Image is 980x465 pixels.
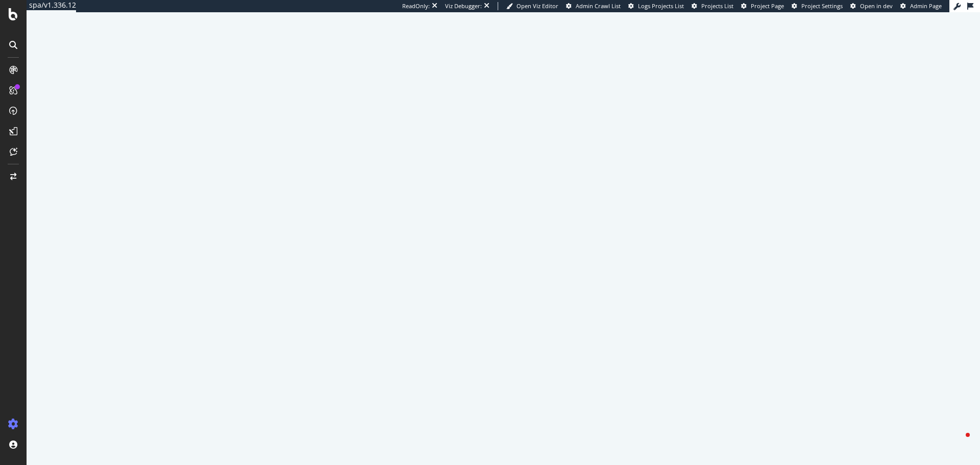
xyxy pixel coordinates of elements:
a: Admin Crawl List [566,2,621,10]
div: Viz Debugger: [445,2,482,10]
a: Open in dev [850,2,893,10]
span: Open Viz Editor [517,2,558,10]
span: Open in dev [860,2,893,10]
span: Admin Crawl List [576,2,621,10]
a: Open Viz Editor [506,2,558,10]
span: Project Settings [801,2,843,10]
a: Project Settings [792,2,843,10]
iframe: Intercom live chat [945,430,970,455]
span: Project Page [751,2,784,10]
span: Admin Page [910,2,942,10]
a: Projects List [692,2,733,10]
a: Project Page [741,2,784,10]
a: Admin Page [900,2,942,10]
span: Logs Projects List [638,2,684,10]
div: ReadOnly: [402,2,430,10]
span: Projects List [701,2,733,10]
a: Logs Projects List [628,2,684,10]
